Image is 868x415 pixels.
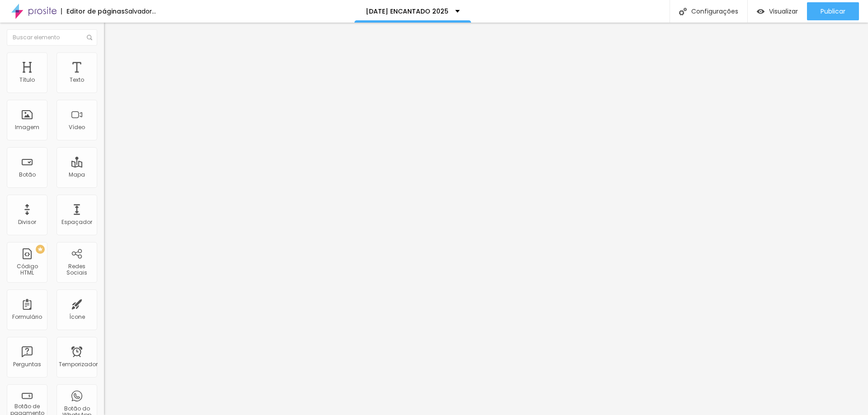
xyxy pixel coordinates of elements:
img: view-1.svg [757,8,764,15]
button: Visualizar [748,2,807,20]
font: Ícone [69,313,85,321]
font: Vídeo [69,123,85,131]
img: Ícone [87,35,92,40]
font: Imagem [15,123,39,131]
font: Perguntas [13,360,41,368]
font: [DATE] ENCANTADO 2025 [366,7,448,16]
font: Formulário [12,313,42,321]
img: Ícone [679,8,687,15]
input: Buscar elemento [7,29,97,46]
font: Temporizador [59,360,98,368]
font: Visualizar [769,7,798,16]
font: Código HTML [17,262,38,276]
font: Salvador... [125,7,156,16]
font: Título [19,76,35,84]
font: Botão [19,171,36,178]
font: Redes Sociais [66,262,87,276]
button: Publicar [807,2,859,20]
font: Texto [70,76,84,84]
font: Espaçador [61,218,92,226]
font: Editor de páginas [66,7,125,16]
font: Publicar [821,7,845,16]
font: Mapa [69,171,85,178]
font: Configurações [691,7,738,16]
iframe: Editor [104,23,868,415]
font: Divisor [18,218,36,226]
